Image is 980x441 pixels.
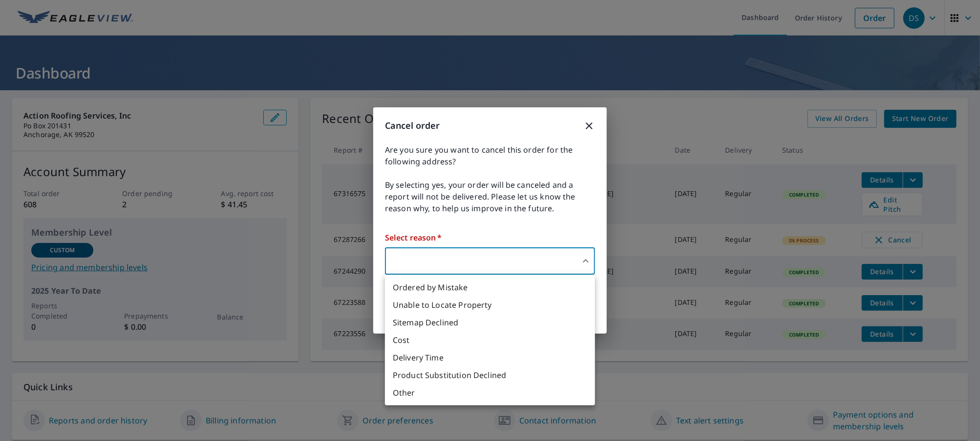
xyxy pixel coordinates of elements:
li: Delivery Time [385,349,595,366]
li: Cost [385,331,595,349]
li: Sitemap Declined [385,314,595,331]
li: Other [385,384,595,401]
li: Unable to Locate Property [385,296,595,314]
li: Ordered by Mistake [385,279,595,296]
li: Product Substitution Declined [385,366,595,384]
